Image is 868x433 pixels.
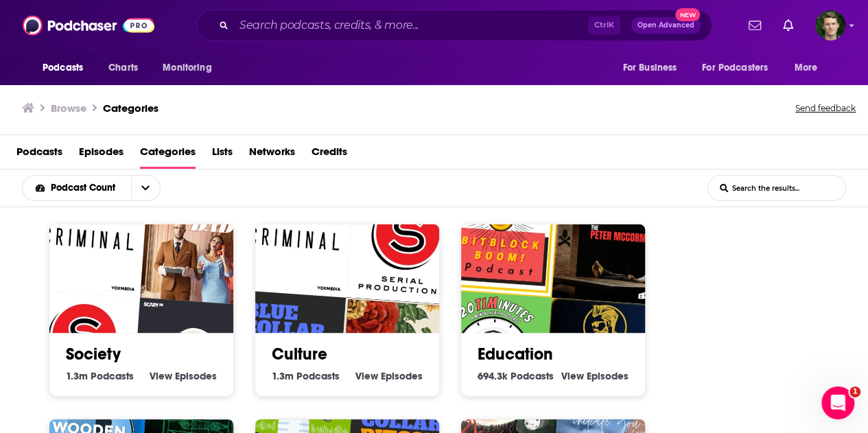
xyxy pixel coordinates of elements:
[51,102,86,115] h3: Browse
[587,370,629,382] span: Episodes
[552,187,670,305] img: The Peter McCormack Show
[743,14,766,37] a: Show notifications dropdown
[140,141,196,169] a: Categories
[91,370,134,382] span: Podcasts
[312,141,347,169] a: Credits
[66,370,88,382] span: 1.3m
[693,55,788,81] button: open menu
[23,183,131,193] button: open menu
[478,370,508,382] span: 694.3k
[272,370,294,382] span: 1.3m
[103,102,159,115] a: Categories
[561,370,584,382] span: View
[150,370,217,382] a: View Society Episodes
[346,187,464,305] img: Serial
[99,55,146,81] a: Charts
[51,183,120,193] span: Podcast Count
[478,370,554,382] a: 694.3k Education Podcasts
[622,58,677,78] span: For Business
[16,141,62,169] a: Podcasts
[637,22,694,29] span: Open Advanced
[821,386,854,419] iframe: Intercom live chat
[355,370,423,382] a: View Culture Episodes
[43,58,83,78] span: Podcasts
[795,58,818,78] span: More
[785,55,835,81] button: open menu
[849,386,860,397] span: 1
[22,175,182,201] h2: Choose List sort
[175,370,217,382] span: Episodes
[234,14,588,36] input: Search podcasts, credits, & more...
[675,8,700,21] span: New
[815,10,845,40] button: Show profile menu
[66,370,134,382] a: 1.3m Society Podcasts
[296,370,340,382] span: Podcasts
[613,55,694,81] button: open menu
[30,180,148,298] img: Criminal
[163,58,211,78] span: Monitoring
[815,10,845,40] span: Logged in as drew.kilman
[131,176,160,200] button: open menu
[66,344,121,364] a: Society
[212,141,233,169] a: Lists
[561,370,629,382] a: View Education Episodes
[355,370,378,382] span: View
[815,10,845,40] img: User Profile
[23,12,154,38] img: Podchaser - Follow, Share and Rate Podcasts
[631,17,701,34] button: Open AdvancedNew
[153,55,229,81] button: open menu
[702,58,768,78] span: For Podcasters
[79,141,124,169] a: Episodes
[381,370,423,382] span: Episodes
[196,10,712,41] div: Search podcasts, credits, & more...
[442,180,560,298] img: The BitBlockBoom Bitcoin Podcast
[249,141,295,169] a: Networks
[478,344,553,364] a: Education
[236,180,354,298] img: Criminal
[108,58,138,78] span: Charts
[150,370,172,382] span: View
[140,187,258,305] img: Your Mom & Dad
[511,370,554,382] span: Podcasts
[791,99,860,118] button: Send feedback
[33,55,101,81] button: open menu
[588,16,620,34] span: Ctrl K
[777,14,799,37] a: Show notifications dropdown
[272,370,340,382] a: 1.3m Culture Podcasts
[272,344,327,364] a: Culture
